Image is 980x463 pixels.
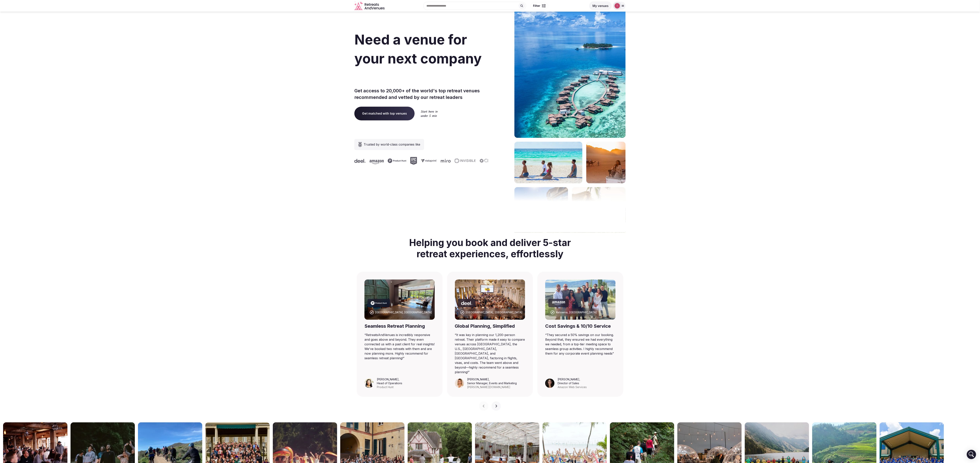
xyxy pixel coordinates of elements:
div: Director of Sales [558,381,587,385]
svg: Invisible company logo [454,159,475,163]
div: Product Hunt [377,385,402,389]
img: Thiago Martins [615,3,620,9]
img: yoga on tropical beach [514,142,582,183]
blockquote: “ They secured a 50% savings on our booking. Beyond that, they ensured we had everything we neede... [545,333,616,356]
div: [GEOGRAPHIC_DATA], [GEOGRAPHIC_DATA] [375,310,432,314]
img: Kelowna, Canada [545,280,616,320]
svg: Deel company logo [354,159,365,163]
span: Need a venue for your next company [354,31,482,67]
div: Senior Manager, Events and Marketing [467,381,517,385]
figcaption: , [377,377,402,389]
a: Visit the homepage [354,2,385,10]
cite: [PERSON_NAME] [377,378,399,381]
div: Open Intercom Messenger [967,450,976,459]
img: woman sitting in back of truck with camels [586,142,626,183]
p: Get access to 20,000+ of the world's top retreat venues recommended and vetted by our retreat lea... [354,87,488,100]
svg: Epic Games company logo [409,157,416,165]
figcaption: , [467,377,517,389]
blockquote: “ It was key in planning our 1,200-person retreat. Their platform made it easy to compare venues ... [455,333,525,374]
div: Kelowna, [GEOGRAPHIC_DATA] [556,310,597,314]
img: Barcelona, Spain [364,280,435,320]
a: My venues [589,4,612,8]
span: Trusted by world-class companies like [364,142,420,147]
h2: Helping you book and deliver 5-star retreat experiences, effortlessly [403,232,577,264]
img: Sonia Singh [545,379,555,388]
img: Triana Jewell-Lujan [455,379,464,388]
div: Global Planning, Simplified [455,323,525,329]
img: Punta Umbria, Spain [455,280,525,320]
div: Head of Operations [377,381,402,385]
a: Get matched with top venues [354,107,415,120]
img: Start here in under 5 min [421,110,438,117]
blockquote: “ RetreatsAndVenues is incredibly responsive and goes above and beyond. They even connected us wi... [364,333,435,360]
cite: [PERSON_NAME] [558,378,579,381]
button: My venues [589,1,612,10]
div: [GEOGRAPHIC_DATA], [GEOGRAPHIC_DATA] [466,310,522,314]
svg: Deel company logo [461,301,472,305]
svg: Miro company logo [440,159,450,163]
img: Leeann Trang [364,379,374,388]
button: Filter [531,2,548,9]
cite: [PERSON_NAME] [467,378,489,381]
svg: Retreats and Venues company logo [354,2,385,10]
svg: Vistaprint company logo [420,159,436,162]
div: Cost Savings & 10/10 Service [545,323,616,329]
div: [PERSON_NAME][DOMAIN_NAME] [467,385,517,389]
div: Seamless Retreat Planning [364,323,435,329]
figcaption: , [558,377,587,389]
span: Filter [533,4,540,8]
div: Amazon Web Services [558,385,587,389]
